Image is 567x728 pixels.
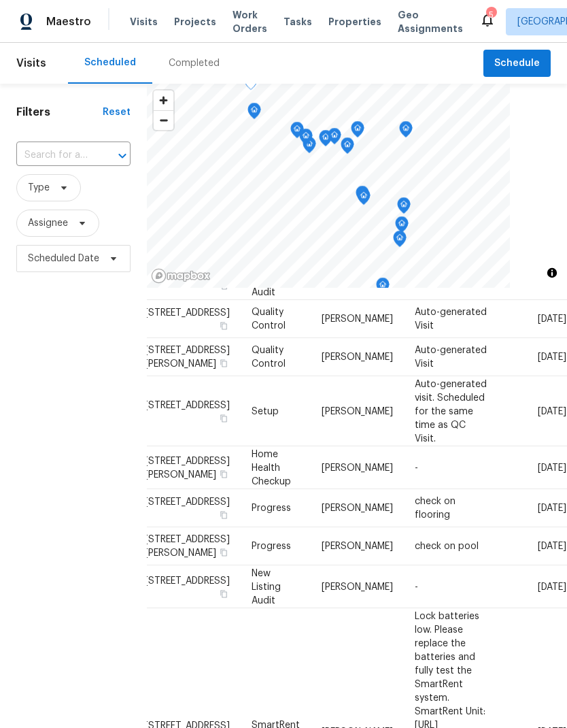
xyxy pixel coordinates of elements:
button: Zoom out [154,110,173,130]
span: Auto-generated Visit [415,346,487,369]
div: Scheduled [84,56,136,69]
button: Copy Address [218,412,230,424]
span: [PERSON_NAME] [322,352,393,362]
div: Map marker [395,216,409,237]
span: Auto-generated visit. Scheduled for the same time as QC Visit. [415,379,487,443]
span: [DATE] [538,352,566,362]
span: [STREET_ADDRESS][PERSON_NAME] [145,535,230,558]
span: Quality Control [252,346,286,369]
span: Geo Assignments [398,8,463,35]
button: Copy Address [218,509,230,521]
button: Copy Address [218,467,230,480]
span: [DATE] [538,406,566,416]
div: Map marker [399,121,413,142]
button: Copy Address [218,546,230,559]
span: [PERSON_NAME] [322,503,393,513]
span: [PERSON_NAME] [322,582,393,591]
div: Map marker [393,231,407,252]
input: Search for an address... [16,145,92,166]
span: Quality Control [252,308,286,331]
span: New Listing Audit [252,568,281,605]
div: Map marker [290,122,304,143]
span: [STREET_ADDRESS] [145,497,230,507]
span: check on pool [415,542,479,551]
span: [DATE] [538,542,566,551]
span: Schedule [494,55,540,72]
span: [STREET_ADDRESS][PERSON_NAME] [145,456,230,479]
span: Visits [130,15,158,29]
span: [STREET_ADDRESS] [145,308,230,318]
span: [STREET_ADDRESS] [145,400,230,410]
div: Map marker [356,186,369,207]
span: Assignee [28,216,68,230]
button: Copy Address [218,279,230,291]
span: Toggle attribution [548,265,556,280]
div: Map marker [319,130,332,151]
span: [DATE] [538,582,566,591]
span: [DATE] [538,463,566,472]
span: [DATE] [538,314,566,324]
div: Map marker [351,121,364,142]
span: Setup [252,406,279,416]
div: Map marker [247,103,261,124]
div: Map marker [341,137,354,159]
span: [PERSON_NAME] [322,406,393,416]
button: Toggle attribution [544,265,560,281]
span: - [415,463,418,472]
div: Map marker [328,128,341,149]
span: [STREET_ADDRESS] [145,576,230,585]
span: - [415,582,418,591]
button: Copy Address [218,357,230,369]
div: Completed [169,56,220,70]
div: Map marker [376,278,390,299]
span: Type [28,181,50,195]
a: Mapbox homepage [151,268,211,284]
span: [PERSON_NAME] [322,463,393,472]
div: Map marker [397,197,411,218]
span: [STREET_ADDRESS][PERSON_NAME] [145,346,230,369]
span: Visits [16,48,46,78]
div: Map marker [357,188,371,210]
button: Copy Address [218,587,230,599]
h1: Filters [16,105,103,119]
canvas: Map [147,84,510,288]
span: [DATE] [538,503,566,513]
div: Reset [103,105,131,119]
span: Home Health Checkup [252,449,291,486]
span: check on flooring [415,497,456,520]
span: Progress [252,503,291,513]
div: Map marker [299,129,313,150]
button: Zoom in [154,90,173,110]
button: Open [113,146,132,165]
span: Work Orders [233,8,267,35]
span: [PERSON_NAME] [322,542,393,551]
button: Schedule [483,50,551,78]
div: 5 [486,8,496,22]
span: Maestro [46,15,91,29]
span: Progress [252,542,291,551]
div: Map marker [244,73,258,95]
button: Copy Address [218,320,230,332]
span: Auto-generated Visit [415,308,487,331]
span: New Listing Audit [252,260,281,297]
span: Scheduled Date [28,252,99,265]
span: [PERSON_NAME] [322,314,393,324]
